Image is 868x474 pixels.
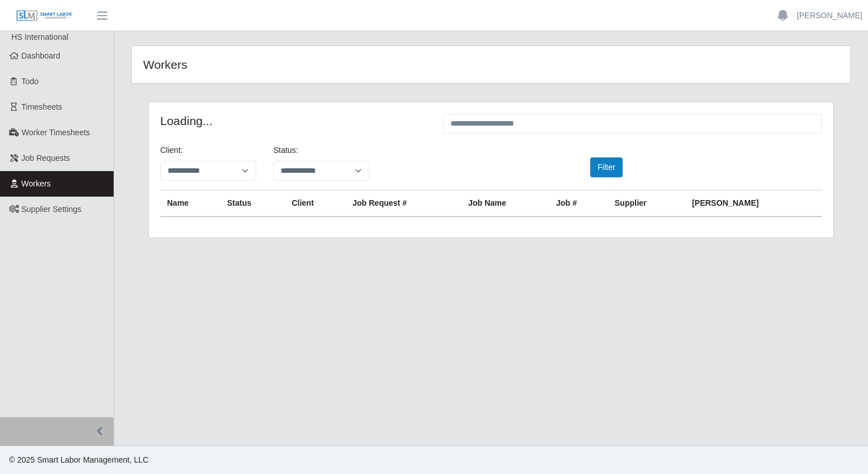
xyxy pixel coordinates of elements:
label: Status: [273,144,298,156]
span: Job Requests [22,153,70,163]
a: [PERSON_NAME] [797,10,862,22]
label: Client: [160,144,183,156]
span: Supplier Settings [22,205,82,214]
span: Timesheets [22,102,62,111]
th: Name [160,190,220,217]
span: Todo [22,77,39,86]
span: © 2025 Smart Labor Management, LLC [9,455,148,464]
span: HS International [11,32,68,41]
span: Workers [22,179,51,188]
th: [PERSON_NAME] [685,190,822,217]
th: Status [220,190,285,217]
span: Dashboard [22,51,61,60]
h4: Loading... [160,114,426,128]
img: SLM Logo [16,10,73,22]
span: Worker Timesheets [22,128,90,137]
th: Client [285,190,345,217]
th: Supplier [608,190,685,217]
h4: Workers [143,57,423,72]
th: Job # [549,190,608,217]
th: Job Request # [345,190,461,217]
button: Filter [590,157,623,177]
th: Job Name [461,190,549,217]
